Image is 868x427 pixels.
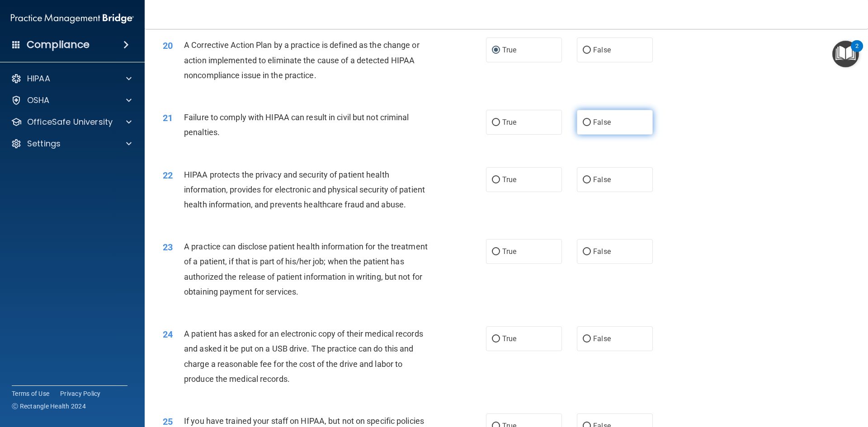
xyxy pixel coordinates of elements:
span: 23 [163,242,173,253]
span: 22 [163,170,173,181]
span: True [502,247,516,256]
input: True [492,249,500,255]
span: Ⓒ Rectangle Health 2024 [12,402,86,411]
p: OfficeSafe University [27,117,113,127]
span: A patient has asked for an electronic copy of their medical records and asked it be put on a USB ... [184,329,423,384]
a: OfficeSafe University [11,117,132,127]
input: False [583,47,591,54]
span: True [502,46,516,54]
span: A practice can disclose patient health information for the treatment of a patient, if that is par... [184,242,428,296]
input: True [492,177,500,183]
span: 21 [163,113,173,123]
span: Failure to comply with HIPAA can result in civil but not criminal penalties. [184,113,409,137]
span: 25 [163,416,173,427]
span: False [593,175,611,184]
span: False [593,247,611,256]
input: False [583,336,591,343]
img: PMB logo [11,9,134,28]
span: 24 [163,329,173,340]
input: True [492,119,500,126]
h4: Compliance [27,38,90,51]
p: OSHA [27,95,50,106]
input: False [583,119,591,126]
input: True [492,336,500,343]
a: HIPAA [11,73,132,84]
p: HIPAA [27,73,50,84]
a: OSHA [11,95,132,106]
span: True [502,175,516,184]
span: 20 [163,40,173,51]
button: Open Resource Center, 2 new notifications [832,41,859,67]
a: Terms of Use [12,389,49,398]
span: False [593,46,611,54]
input: True [492,47,500,54]
span: True [502,118,516,127]
span: False [593,118,611,127]
span: True [502,334,516,343]
p: Settings [27,138,61,149]
span: HIPAA protects the privacy and security of patient health information, provides for electronic an... [184,170,425,209]
input: False [583,177,591,183]
div: 2 [855,46,859,58]
span: False [593,334,611,343]
a: Privacy Policy [60,389,101,398]
span: A Corrective Action Plan by a practice is defined as the change or action implemented to eliminat... [184,40,420,80]
input: False [583,249,591,255]
a: Settings [11,138,132,149]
